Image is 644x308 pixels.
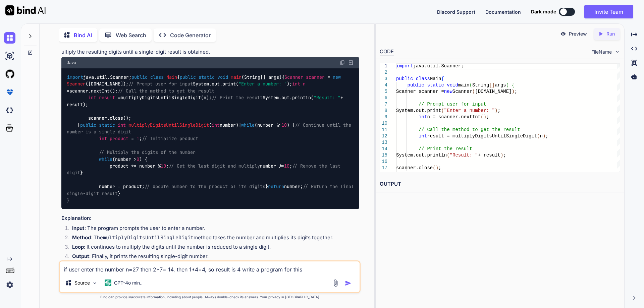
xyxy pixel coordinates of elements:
[396,152,447,158] span: System.out.println
[99,156,112,162] span: while
[475,89,512,94] span: [DOMAIN_NAME]
[142,136,198,142] span: // Initialize product
[67,74,357,204] code: java.util.Scanner; { { ([DOMAIN_NAME]); System.out.print( ); scanner.nextInt(); multiplyDigitsUnt...
[212,95,263,101] span: // Print the result
[4,279,15,291] img: settings
[67,163,343,176] span: // Remove the last digit
[88,95,96,101] span: int
[281,122,287,128] span: 10
[284,163,289,169] span: 10
[161,163,166,169] span: 10
[419,133,427,139] span: int
[380,146,387,152] div: 14
[380,95,387,101] div: 6
[238,81,287,87] span: "Enter a number: "
[396,165,433,171] span: scanner.close
[4,105,15,116] img: darkCloudIdeIcon
[380,69,387,76] div: 2
[74,280,90,286] p: Source
[512,89,514,94] span: )
[497,108,500,113] span: ;
[103,234,194,241] code: multiplyDigitsUntilSingleDigit
[131,136,134,142] span: =
[72,253,89,259] strong: Output
[332,279,339,287] img: attachment
[72,234,91,241] strong: Method
[80,122,96,128] span: public
[128,81,193,87] span: // Prompt user for input
[166,74,177,80] span: Main
[292,81,300,87] span: int
[447,82,458,88] span: void
[560,31,566,37] img: preview
[380,120,387,127] div: 10
[72,225,85,231] strong: Input
[99,95,115,101] span: result
[180,74,196,80] span: public
[413,63,464,69] span: java.util.Scanner;
[380,171,387,178] div: 18
[268,184,284,190] span: return
[105,280,111,286] img: GPT-4o mini
[495,108,497,113] span: )
[444,108,494,113] span: "Enter a number: "
[169,163,260,169] span: // Get the last digit and multiply
[241,74,282,80] span: (String[] args)
[492,82,494,88] span: ]
[303,81,306,87] span: n
[67,60,76,65] span: Java
[437,8,475,15] button: Discord Support
[61,41,359,56] p: Certainly! Below is a Java program that takes an integer input from the user, multiplies its digi...
[284,74,303,80] span: Scanner
[441,76,444,81] span: {
[137,156,139,162] span: 0
[419,114,427,120] span: int
[110,136,128,142] span: product
[427,133,537,139] span: result = multiplyDigitsUntilSingleDigit
[437,9,475,15] span: Discord Support
[396,108,441,113] span: System.out.print
[569,30,587,37] p: Preview
[614,49,620,55] img: chevron down
[92,280,98,286] img: Pick Models
[407,82,424,88] span: public
[435,165,438,171] span: )
[537,133,540,139] span: (
[380,133,387,139] div: 12
[545,133,548,139] span: ;
[116,31,146,39] p: Web Search
[512,82,514,88] span: {
[380,76,387,82] div: 3
[128,122,209,128] span: multiplyDigitsUntilSingleDigit
[481,114,483,120] span: (
[396,63,413,69] span: import
[99,149,196,156] span: // Multiply the digits of the number
[452,89,472,94] span: Scanner
[540,133,542,139] span: n
[419,146,472,151] span: // Print the result
[427,82,444,88] span: static
[515,89,517,94] span: ;
[441,108,444,113] span: (
[438,165,441,171] span: ;
[99,122,115,128] span: static
[118,95,120,101] span: =
[118,122,126,128] span: int
[199,74,215,80] span: static
[416,76,430,81] span: class
[380,48,394,56] div: CODE
[340,60,345,65] img: copy
[380,88,387,95] div: 5
[396,89,444,94] span: Scanner scanner =
[380,108,387,114] div: 8
[486,114,489,120] span: ;
[430,76,441,81] span: Main
[241,122,255,128] span: while
[5,5,46,15] img: Bind AI
[170,31,211,39] p: Code Generator
[380,63,387,69] div: 1
[67,225,359,234] li: : The program prompts the user to enter a number.
[99,136,107,142] span: int
[444,89,452,94] span: new
[447,152,449,158] span: (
